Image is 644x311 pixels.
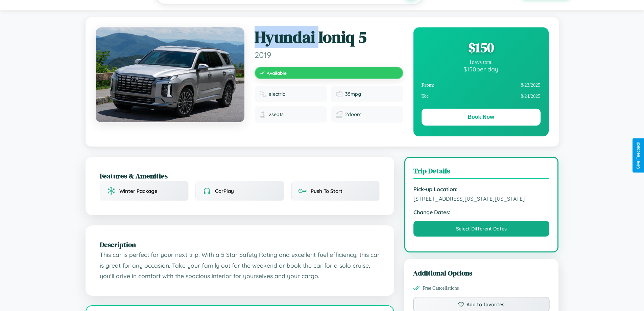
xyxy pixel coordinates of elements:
img: Fuel efficiency [336,91,342,97]
span: CarPlay [215,188,234,194]
span: 2 seats [269,111,284,117]
button: Book Now [422,109,541,126]
div: 1 days total [422,59,541,65]
img: Seats [259,111,266,118]
strong: Pick-up Location: [413,186,550,193]
strong: Change Dates: [413,209,550,216]
div: Give Feedback [636,142,641,169]
span: electric [269,91,285,97]
img: Hyundai Ioniq 5 2019 [96,27,244,122]
div: 8 / 24 / 2025 [422,91,541,102]
div: 8 / 23 / 2025 [422,80,541,91]
h1: Hyundai Ioniq 5 [255,27,403,47]
span: 35 mpg [345,91,361,97]
img: Doors [336,111,342,118]
span: Winter Package [119,188,158,194]
span: Available [267,70,287,76]
h2: Description [100,240,380,249]
h3: Additional Options [413,268,550,278]
strong: To: [422,93,428,99]
span: Push To Start [311,188,342,194]
span: [STREET_ADDRESS][US_STATE][US_STATE] [413,195,550,202]
div: $ 150 [422,38,541,57]
h3: Trip Details [413,166,550,179]
div: $ 150 per day [422,65,541,73]
img: Fuel type [259,91,266,97]
p: This car is perfect for your next trip. With a 5 Star Safety Rating and excellent fuel efficiency... [100,249,380,282]
span: 2019 [255,50,403,60]
span: Free Cancellations [423,285,459,291]
h2: Features & Amenities [100,171,380,181]
button: Select Different Dates [413,221,550,237]
span: 2 doors [345,111,361,117]
strong: From: [422,82,435,88]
